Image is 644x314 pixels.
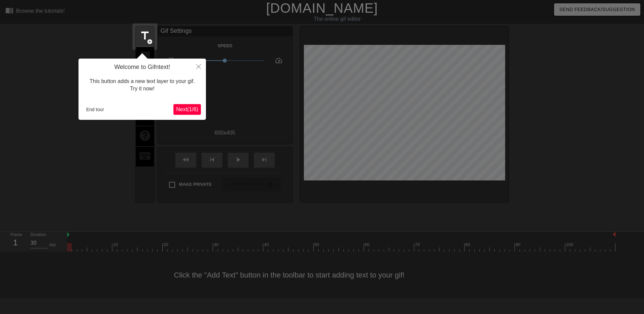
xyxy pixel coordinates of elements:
[84,71,201,99] div: This button adds a new text layer to your gif. Try it now!
[191,59,206,74] button: Close
[173,104,201,115] button: Next
[84,64,201,71] h4: Welcome to Gifntext!
[84,104,107,114] button: End tour
[176,106,198,112] span: Next ( 1 / 6 )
